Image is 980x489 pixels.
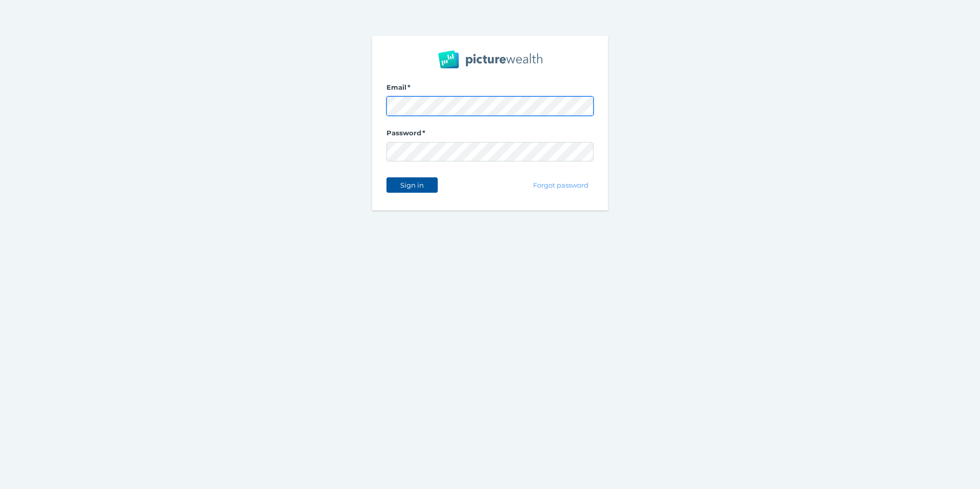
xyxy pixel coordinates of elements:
span: Sign in [396,181,428,189]
label: Email [386,83,594,96]
button: Forgot password [528,177,594,193]
button: Sign in [386,177,438,193]
img: PW [438,50,542,69]
label: Password [386,129,594,142]
span: Forgot password [529,181,593,189]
